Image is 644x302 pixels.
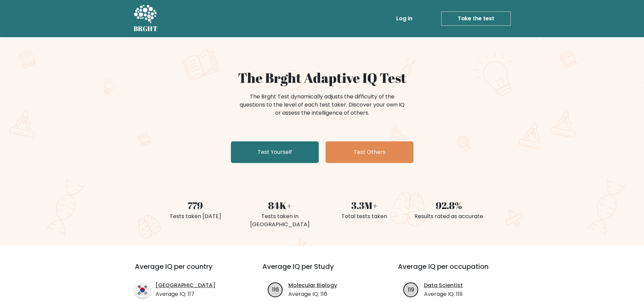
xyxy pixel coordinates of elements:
[238,93,407,117] div: The Brght Test dynamically adjusts the difficulty of the questions to the level of each test take...
[134,25,158,33] h5: BRGHT
[242,212,318,229] div: Tests taken in [GEOGRAPHIC_DATA]
[272,285,279,293] text: 116
[242,198,318,212] div: 84K+
[398,262,517,279] h3: Average IQ per occupation
[157,198,234,212] div: 779
[326,141,413,163] a: Test Others
[326,198,403,212] div: 3.3M+
[393,12,415,25] a: Log in
[134,3,158,34] a: BRGHT
[441,11,511,26] a: Take the test
[157,70,487,86] h1: The Brght Adaptive IQ Test
[231,141,319,163] a: Test Yourself
[326,212,403,220] div: Total tests taken
[424,290,463,298] p: Average IQ: 119
[156,290,215,298] p: Average IQ: 117
[135,282,150,298] img: country
[262,262,382,279] h3: Average IQ per Study
[288,281,337,289] a: Molecular Biology
[408,285,414,293] text: 119
[156,281,215,289] a: [GEOGRAPHIC_DATA]
[411,198,487,212] div: 92.8%
[424,281,463,289] a: Data Scientist
[135,262,238,279] h3: Average IQ per country
[288,290,337,298] p: Average IQ: 116
[157,212,234,220] div: Tests taken [DATE]
[411,212,487,220] div: Results rated as accurate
